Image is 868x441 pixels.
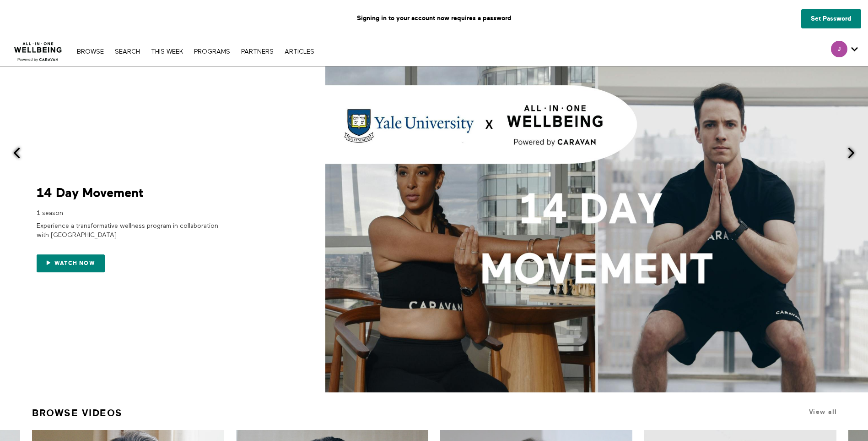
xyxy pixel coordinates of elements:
nav: Primary [72,47,318,56]
a: PROGRAMS [189,49,235,55]
a: Browse Videos [32,403,123,423]
a: Search [110,49,145,55]
img: CARAVAN [11,35,66,63]
a: Set Password [801,9,861,28]
a: Browse [72,49,108,55]
a: THIS WEEK [146,49,188,55]
div: Secondary [824,37,865,66]
p: Signing in to your account now requires a password [7,7,861,30]
a: PARTNERS [237,49,278,55]
a: ARTICLES [280,49,319,55]
a: View all [809,408,837,415]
